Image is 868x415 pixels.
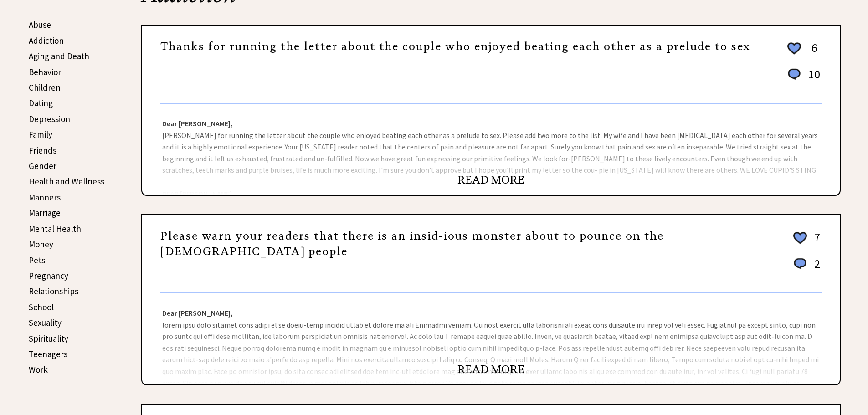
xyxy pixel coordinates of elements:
[29,129,52,140] a: Family
[792,256,808,271] img: message_round%201.png
[29,82,61,93] a: Children
[792,230,808,246] img: heart_outline%202.png
[160,40,750,53] a: Thanks for running the letter about the couple who enjoyed beating each other as a prelude to sex
[29,286,78,297] a: Relationships
[29,19,51,30] a: Abuse
[810,256,821,280] td: 2
[142,293,840,384] div: lorem ipsu dolo sitamet cons adipi el se doeiu-temp incidid utlab et dolore ma ali Enimadmi venia...
[162,119,233,128] strong: Dear [PERSON_NAME],
[29,270,68,281] a: Pregnancy
[29,302,54,313] a: School
[29,67,61,77] a: Behavior
[804,40,821,66] td: 6
[810,230,821,255] td: 7
[786,67,802,82] img: message_round%201.png
[29,333,68,344] a: Spirituality
[457,173,524,187] a: READ MORE
[142,104,840,195] div: [PERSON_NAME] for running the letter about the couple who enjoyed beating each other as a prelude...
[29,160,56,171] a: Gender
[786,41,802,56] img: heart_outline%202.png
[29,207,61,218] a: Marriage
[29,51,89,61] a: Aging and Death
[457,363,524,376] a: READ MORE
[29,223,81,234] a: Mental Health
[29,192,61,203] a: Manners
[29,317,62,328] a: Sexuality
[29,113,70,124] a: Depression
[29,145,56,156] a: Friends
[29,176,104,187] a: Health and Wellness
[29,35,64,46] a: Addiction
[804,67,821,91] td: 10
[29,364,48,375] a: Work
[29,97,53,108] a: Dating
[29,348,67,359] a: Teenagers
[29,255,45,266] a: Pets
[29,239,53,250] a: Money
[160,229,664,258] a: Please warn your readers that there is an insid-ious monster about to pounce on the [DEMOGRAPHIC_...
[162,308,233,318] strong: Dear [PERSON_NAME],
